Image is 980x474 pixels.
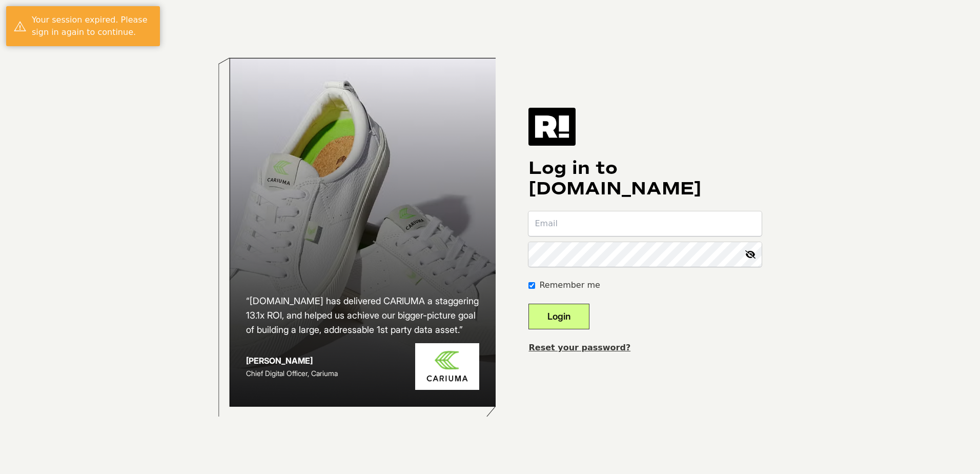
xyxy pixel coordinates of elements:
h1: Log in to [DOMAIN_NAME] [528,158,762,199]
span: Chief Digital Officer, Cariuma [246,369,338,378]
input: Email [528,211,762,236]
img: Cariuma [415,343,479,390]
label: Remember me [539,279,600,291]
strong: [PERSON_NAME] [246,355,313,366]
div: Your session expired. Please sign in again to continue. [32,14,152,38]
img: Retention.com [528,108,576,146]
button: Login [528,304,589,329]
a: Reset your password? [528,343,630,352]
h2: “[DOMAIN_NAME] has delivered CARIUMA a staggering 13.1x ROI, and helped us achieve our bigger-pic... [246,294,480,337]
